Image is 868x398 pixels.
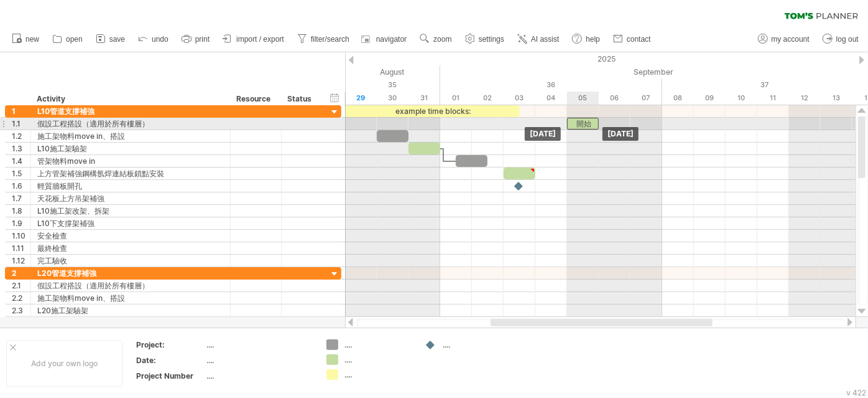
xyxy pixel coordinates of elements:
a: contact [610,31,655,47]
span: zoom [433,35,451,44]
div: Saturday, 6 September 2025 [599,92,630,105]
div: 1.11 [12,242,30,254]
div: 1.1 [12,118,30,130]
div: [DATE] [603,127,639,141]
a: navigator [359,31,410,47]
div: Resource [236,93,274,105]
div: .... [207,355,312,366]
div: Friday, 5 September 2025 [567,92,599,105]
a: save [93,31,129,47]
div: 2.3 [12,305,30,316]
div: 1 [12,105,30,117]
div: Tuesday, 9 September 2025 [694,92,726,105]
div: 1.4 [12,155,30,167]
span: navigator [376,35,407,44]
div: Activity [37,93,223,105]
div: L10施工架驗架 [37,143,224,154]
div: 施工架物料move in、搭設 [37,292,224,304]
div: 施工架物料move in、搭設 [37,130,224,142]
div: Monday, 1 September 2025 [440,92,472,105]
div: Date: [136,355,205,366]
div: Thursday, 4 September 2025 [535,92,567,105]
a: zoom [417,31,455,47]
div: 管架物料move in [37,155,224,167]
div: L10管道支撐補強 [37,105,224,117]
div: Sunday, 7 September 2025 [630,92,662,105]
div: 假設工程搭設（適用於所有樓層） [37,280,224,291]
div: .... [344,339,412,350]
div: example time blocks: [345,105,520,117]
span: help [586,35,600,44]
span: my account [772,35,810,44]
div: .... [344,369,412,380]
div: Saturday, 13 September 2025 [821,92,852,105]
a: filter/search [294,31,353,47]
div: .... [207,371,312,381]
div: 1.12 [12,255,30,267]
div: 1.6 [12,180,30,192]
div: Status [287,93,315,105]
a: log out [820,31,862,47]
a: undo [135,31,172,47]
div: Wednesday, 3 September 2025 [504,92,535,105]
div: Monday, 8 September 2025 [662,92,694,105]
a: new [9,31,43,47]
span: AI assist [531,35,559,44]
div: Thursday, 11 September 2025 [757,92,789,105]
div: Friday, 12 September 2025 [789,92,821,105]
div: 2.1 [12,280,30,291]
div: 2 [12,267,30,279]
a: help [569,31,604,47]
div: 1.8 [12,205,30,217]
div: 天花板上方吊架補強 [37,192,224,204]
div: 1.2 [12,130,30,142]
div: L10下支撐架補強 [37,217,224,229]
a: my account [755,31,813,47]
div: [DATE] [525,127,561,141]
div: Tuesday, 2 September 2025 [472,92,504,105]
div: v 422 [846,388,866,397]
div: Wednesday, 10 September 2025 [726,92,757,105]
span: open [66,35,83,44]
div: 1.3 [12,143,30,154]
div: 1.7 [12,192,30,204]
div: 完工驗收 [37,255,224,267]
div: 假設工程搭設（適用於所有樓層） [37,118,224,130]
div: 最終檢查 [37,242,224,254]
div: 輕質牆板開孔 [37,180,224,192]
div: L20施工架驗架 [37,305,224,316]
span: undo [152,35,169,44]
a: AI assist [514,31,563,47]
div: Add your own logo [6,340,122,387]
div: 2.2 [12,292,30,304]
span: contact [627,35,651,44]
div: Friday, 29 August 2025 [345,92,377,105]
div: 1.9 [12,217,30,229]
a: settings [462,31,508,47]
div: 上方管架補強鋼構氬焊連結板鎖點安裝 [37,168,224,179]
div: L10施工架改架、拆架 [37,205,224,217]
span: print [195,35,210,44]
span: log out [836,35,859,44]
div: 1.10 [12,230,30,242]
div: Project: [136,339,205,350]
div: Project Number [136,371,205,381]
span: save [109,35,125,44]
span: import / export [236,35,284,44]
span: settings [479,35,504,44]
div: 36 [440,78,662,92]
a: open [49,31,86,47]
div: 開始 [567,118,599,130]
a: import / export [219,31,288,47]
div: .... [207,339,312,350]
div: Saturday, 30 August 2025 [377,92,409,105]
div: L20管道支撐補強 [37,267,224,279]
span: new [25,35,39,44]
div: .... [443,339,510,350]
div: 安全檢查 [37,230,224,242]
div: Sunday, 31 August 2025 [409,92,440,105]
span: filter/search [311,35,349,44]
div: .... [344,354,412,365]
a: print [178,31,213,47]
div: 1.5 [12,168,30,179]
